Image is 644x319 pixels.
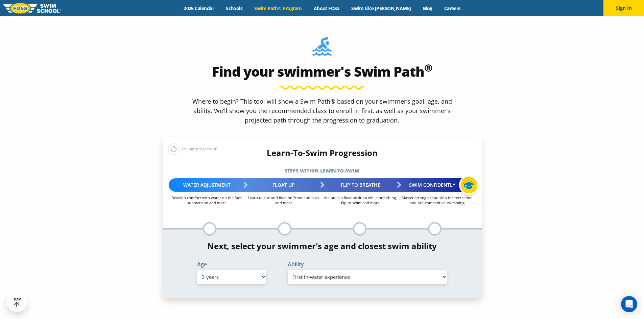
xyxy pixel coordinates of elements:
a: About FOSS [308,5,345,11]
div: Float Up [245,178,322,192]
img: Foss-Location-Swimming-Pool-Person.svg [312,37,332,60]
h4: Next, select your swimmer's age and closest swim ability [163,241,482,251]
div: TOP [13,297,21,308]
img: FOSS Swim School Logo [3,3,61,14]
label: Ability [288,262,447,267]
a: Schools [220,5,248,11]
sup: ® [424,61,432,75]
h2: Find your swimmer's Swim Path [163,63,482,80]
div: Open Intercom Messenger [621,296,637,312]
div: Change progression [168,143,217,155]
p: Learn to rise and float on front and back and more [245,195,322,205]
label: Age [197,262,266,267]
a: Blog [417,5,438,11]
p: Maintain a float position while breathing, flip to swim and more [322,195,399,205]
p: Develop comfort with water on the face, submersion and more [169,195,245,205]
h5: Steps within Learn-to-Swim [163,166,482,176]
p: Where to begin? This tool will show a Swim Path® based on your swimmer’s goal, age, and ability. ... [190,97,455,125]
h4: Learn-To-Swim Progression [163,148,482,158]
a: Swim Like [PERSON_NAME] [345,5,417,11]
a: Careers [438,5,466,11]
a: Swim Path® Program [248,5,308,11]
div: Flip to Breathe [322,178,399,192]
div: Swim Confidently [399,178,476,192]
a: 2025 Calendar [178,5,220,11]
p: Master strong propulsion for recreation and pre-competitive swimming [399,195,476,205]
div: Water Adjustment [169,178,245,192]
